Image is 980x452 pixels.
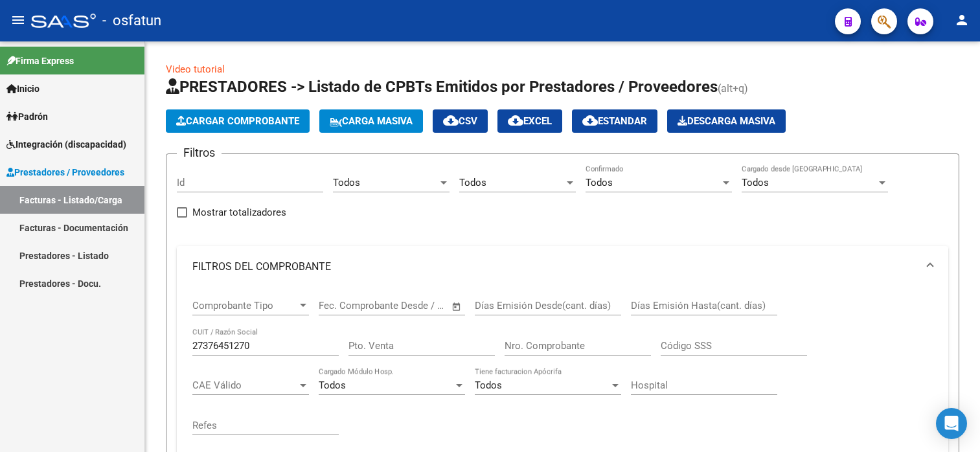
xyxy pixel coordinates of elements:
[333,177,360,188] span: Todos
[718,82,748,95] span: (alt+q)
[102,6,161,35] span: - osfatun
[177,246,948,288] mat-expansion-panel-header: FILTROS DEL COMPROBANTE
[582,115,647,127] span: Estandar
[508,115,552,127] span: EXCEL
[433,109,488,133] button: CSV
[10,12,26,28] mat-icon: menu
[443,115,477,127] span: CSV
[678,115,775,127] span: Descarga Masiva
[330,115,413,127] span: Carga Masiva
[319,300,371,311] input: Fecha inicio
[6,82,40,96] span: Inicio
[459,177,486,188] span: Todos
[954,12,970,28] mat-icon: person
[177,144,222,162] h3: Filtros
[475,379,502,391] span: Todos
[6,165,124,179] span: Prestadores / Proveedores
[6,137,126,152] span: Integración (discapacidad)
[319,379,346,391] span: Todos
[192,300,297,311] span: Comprobante Tipo
[6,54,74,68] span: Firma Express
[508,113,523,128] mat-icon: cloud_download
[6,109,48,124] span: Padrón
[497,109,562,133] button: EXCEL
[742,177,769,188] span: Todos
[667,109,786,133] button: Descarga Masiva
[319,109,423,133] button: Carga Masiva
[572,109,657,133] button: Estandar
[586,177,613,188] span: Todos
[192,260,917,274] mat-panel-title: FILTROS DEL COMPROBANTE
[667,109,786,133] app-download-masive: Descarga masiva de comprobantes (adjuntos)
[192,379,297,391] span: CAE Válido
[936,408,967,439] div: Open Intercom Messenger
[176,115,299,127] span: Cargar Comprobante
[443,113,459,128] mat-icon: cloud_download
[192,205,286,220] span: Mostrar totalizadores
[582,113,598,128] mat-icon: cloud_download
[383,300,446,311] input: Fecha fin
[450,299,464,314] button: Open calendar
[166,78,718,96] span: PRESTADORES -> Listado de CPBTs Emitidos por Prestadores / Proveedores
[166,63,225,75] a: Video tutorial
[166,109,310,133] button: Cargar Comprobante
